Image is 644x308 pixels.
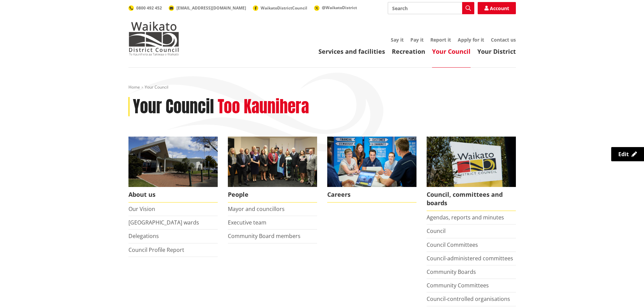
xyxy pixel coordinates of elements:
img: 2022 Council [228,137,317,187]
a: Community Committees [427,282,489,289]
a: Home [128,84,140,90]
input: Search input [388,2,474,14]
a: @WaikatoDistrict [314,5,357,10]
a: Apply for it [458,37,484,43]
img: Office staff in meeting - Career page [327,137,416,187]
a: Council Profile Report [128,246,184,254]
a: Executive team [228,219,266,226]
a: Account [478,2,516,14]
span: People [228,187,317,203]
a: Mayor and councillors [228,205,285,213]
span: [EMAIL_ADDRESS][DOMAIN_NAME] [176,5,246,11]
img: Waikato-District-Council-sign [427,137,516,187]
a: [EMAIL_ADDRESS][DOMAIN_NAME] [169,5,246,11]
img: Waikato District Council - Te Kaunihera aa Takiwaa o Waikato [128,22,179,55]
a: Delegations [128,232,159,240]
a: Services and facilities [318,47,385,55]
a: Waikato-District-Council-sign Council, committees and boards [427,137,516,211]
a: Community Board members [228,232,301,240]
a: 0800 492 452 [128,5,162,11]
a: Your District [477,47,516,55]
span: About us [128,187,218,203]
a: Your Council [432,47,471,55]
span: 0800 492 452 [136,5,162,11]
nav: breadcrumb [128,85,516,90]
span: Careers [327,187,416,203]
a: Council-administered committees [427,255,513,262]
a: Council [427,227,446,235]
a: Edit [611,147,644,161]
span: Edit [618,150,629,158]
h2: Too Kaunihera [218,97,309,117]
a: Community Boards [427,268,476,276]
a: Careers [327,137,416,203]
a: Our Vision [128,205,155,213]
a: [GEOGRAPHIC_DATA] wards [128,219,199,226]
span: Council, committees and boards [427,187,516,211]
a: Contact us [491,37,516,43]
a: Agendas, reports and minutes [427,214,504,221]
a: Recreation [392,47,425,55]
span: Your Council [145,84,168,90]
img: WDC Building 0015 [128,137,218,187]
span: @WaikatoDistrict [322,5,357,10]
a: 2022 Council People [228,137,317,203]
a: Council-controlled organisations [427,295,510,303]
h1: Your Council [133,97,214,117]
span: WaikatoDistrictCouncil [261,5,307,11]
a: Say it [391,37,404,43]
a: WaikatoDistrictCouncil [253,5,307,11]
a: WDC Building 0015 About us [128,137,218,203]
a: Pay it [410,37,424,43]
a: Report it [430,37,451,43]
a: Council Committees [427,241,478,248]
